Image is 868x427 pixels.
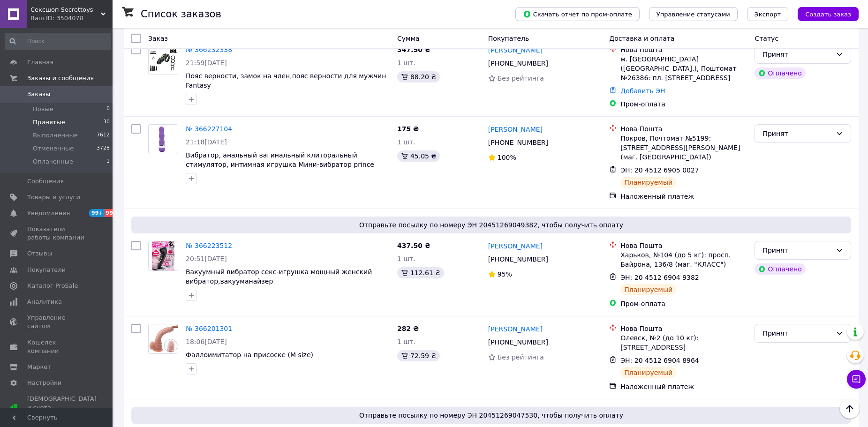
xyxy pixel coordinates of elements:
[620,241,747,250] div: Нова Пошта
[620,299,747,308] div: Пром-оплата
[620,124,747,134] div: Нова Пошта
[30,6,101,14] span: Сексшоп Secrettoys
[148,124,178,154] a: Фото товару
[397,138,415,146] span: 1 шт.
[33,144,74,153] span: Отмененные
[397,350,440,361] div: 72.59 ₴
[762,49,832,60] div: Принят
[488,35,529,42] span: Покупатель
[805,11,851,18] span: Создать заказ
[657,11,730,18] span: Управление статусами
[149,45,178,75] img: Фото товару
[798,7,859,21] button: Создать заказ
[27,209,70,217] span: Уведомления
[33,105,53,113] span: Новые
[27,298,62,306] span: Аналитика
[762,328,832,338] div: Принят
[488,241,543,251] a: [PERSON_NAME]
[498,353,544,361] span: Без рейтинга
[186,72,386,89] a: Пояс верности, замок на член,пояс верности для мужчин Fantasy
[747,7,788,21] button: Экспорт
[103,118,110,127] span: 30
[840,399,860,419] button: Наверх
[486,336,550,349] div: [PHONE_NUMBER]
[106,157,110,166] span: 1
[488,125,543,134] a: [PERSON_NAME]
[620,99,747,109] div: Пром-оплата
[397,255,415,262] span: 1 шт.
[27,225,87,242] span: Показатели работы компании
[620,382,747,391] div: Наложенный платеж
[762,128,832,139] div: Принят
[755,67,805,79] div: Оплачено
[33,118,65,127] span: Принятые
[515,7,640,21] button: Скачать отчет по пром-оплате
[488,324,543,334] a: [PERSON_NAME]
[762,245,832,255] div: Принят
[135,411,847,420] span: Отправьте посылку по номеру ЭН 20451269047530, чтобы получить оплату
[498,154,516,161] span: 100%
[488,45,543,55] a: [PERSON_NAME]
[186,125,232,133] a: № 366227104
[27,395,97,420] span: [DEMOGRAPHIC_DATA] и счета
[27,363,51,371] span: Маркет
[620,192,747,201] div: Наложенный платеж
[148,241,178,271] a: Фото товару
[27,282,78,290] span: Каталог ProSale
[186,325,232,332] a: № 366201301
[788,10,859,17] a: Создать заказ
[397,242,430,249] span: 437.50 ₴
[148,324,178,354] a: Фото товару
[149,324,178,353] img: Фото товару
[33,131,78,140] span: Выполненные
[498,270,512,278] span: 95%
[97,131,110,140] span: 7612
[397,125,419,133] span: 175 ₴
[523,10,632,18] span: Скачать отчет по пром-оплате
[149,125,178,154] img: Фото товару
[649,7,738,21] button: Управление статусами
[152,241,175,270] img: Фото товару
[27,193,80,202] span: Товары и услуги
[620,367,676,378] div: Планируемый
[397,338,415,345] span: 1 шт.
[186,338,227,345] span: 18:06[DATE]
[620,87,665,95] a: Добавить ЭН
[755,11,781,18] span: Экспорт
[27,58,53,67] span: Главная
[141,8,221,20] h1: Список заказов
[89,209,105,217] span: 99+
[397,150,440,162] div: 45.05 ₴
[186,255,227,262] span: 20:51[DATE]
[97,144,110,153] span: 3728
[486,136,550,149] div: [PHONE_NUMBER]
[486,253,550,266] div: [PHONE_NUMBER]
[186,151,374,168] a: Вибратор, анальный вагинальный клиторальный стимулятор, интимная игрушка Мини-вибратор prince
[30,14,113,22] div: Ваш ID: 3504078
[397,325,419,332] span: 282 ₴
[106,105,110,113] span: 0
[620,333,747,352] div: Олевск, №2 (до 10 кг): [STREET_ADDRESS]
[27,266,66,274] span: Покупатели
[27,379,61,387] span: Настройки
[397,59,415,67] span: 1 шт.
[620,357,699,364] span: ЭН: 20 4512 6904 8964
[27,177,64,186] span: Сообщения
[397,267,444,278] div: 112.61 ₴
[186,59,227,67] span: 21:59[DATE]
[135,220,847,230] span: Отправьте посылку по номеру ЭН 20451269049382, чтобы получить оплату
[620,45,747,54] div: Нова Пошта
[847,370,866,389] button: Чат с покупателем
[609,35,674,42] span: Доставка и оплата
[620,324,747,333] div: Нова Пошта
[186,242,232,249] a: № 366223512
[186,138,227,146] span: 21:18[DATE]
[186,268,372,285] span: Вакуумный вибратор секс-игрушка мощный женский вибратор,вакууманайзер
[27,338,87,355] span: Кошелек компании
[27,90,50,98] span: Заказы
[148,45,178,75] a: Фото товару
[186,46,232,53] a: № 366232338
[620,250,747,269] div: Харьков, №104 (до 5 кг): просп. Байрона, 136/8 (маг. "КЛАСС")
[27,314,87,330] span: Управление сайтом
